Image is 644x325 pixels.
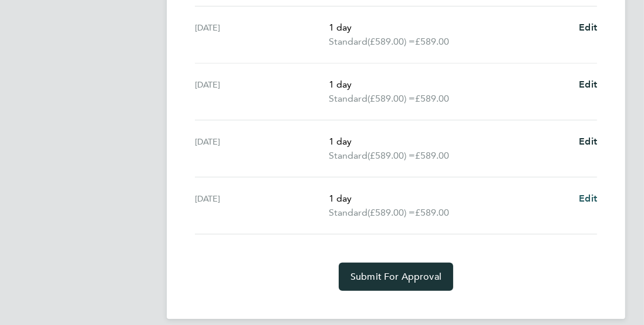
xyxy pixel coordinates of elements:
button: Submit For Approval [339,263,453,291]
span: £589.00 [415,207,449,218]
span: (£589.00) = [367,36,415,47]
span: Submit For Approval [350,271,441,283]
span: Standard [329,35,367,49]
p: 1 day [329,78,569,92]
div: [DATE] [195,78,329,106]
a: Edit [579,21,597,35]
a: Edit [579,192,597,206]
span: £589.00 [415,150,449,161]
span: Standard [329,149,367,163]
p: 1 day [329,21,569,35]
span: £589.00 [415,36,449,47]
span: Standard [329,206,367,220]
span: Edit [579,22,597,33]
span: Edit [579,136,597,147]
span: £589.00 [415,93,449,104]
div: [DATE] [195,135,329,163]
span: (£589.00) = [367,207,415,218]
span: Standard [329,92,367,106]
a: Edit [579,78,597,92]
span: Edit [579,193,597,204]
div: [DATE] [195,21,329,49]
span: Edit [579,79,597,90]
span: (£589.00) = [367,93,415,104]
p: 1 day [329,135,569,149]
span: (£589.00) = [367,150,415,161]
a: Edit [579,135,597,149]
div: [DATE] [195,192,329,220]
p: 1 day [329,192,569,206]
